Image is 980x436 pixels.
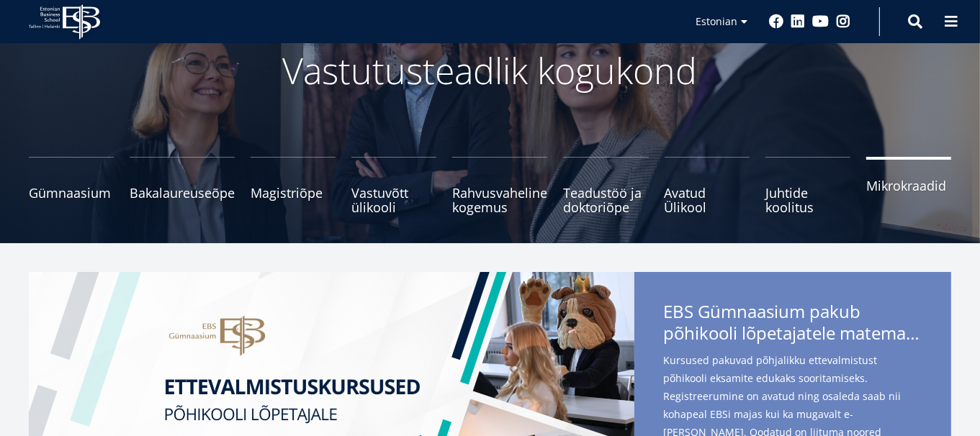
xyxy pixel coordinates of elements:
a: Vastuvõtt ülikooli [351,157,436,214]
a: Magistriõpe [251,157,336,214]
a: Facebook [769,14,783,29]
span: Avatud Ülikool [665,186,750,214]
a: Mikrokraadid [866,157,951,214]
a: Gümnaasium [29,157,114,214]
span: Vastuvõtt ülikooli [351,186,436,214]
span: Magistriõpe [251,186,336,200]
p: Vastutusteadlik kogukond [109,49,872,92]
span: põhikooli lõpetajatele matemaatika- ja eesti keele kursuseid [663,322,922,344]
a: Linkedin [791,14,805,29]
a: Youtube [812,14,829,29]
span: Rahvusvaheline kogemus [452,186,547,214]
a: Rahvusvaheline kogemus [452,157,547,214]
a: Juhtide koolitus [765,157,850,214]
span: Mikrokraadid [866,178,951,193]
span: Gümnaasium [29,186,114,200]
a: Instagram [836,14,850,29]
span: Bakalaureuseõpe [130,186,235,200]
a: Bakalaureuseõpe [130,157,235,214]
a: Avatud Ülikool [665,157,750,214]
span: Teadustöö ja doktoriõpe [563,186,648,214]
a: Teadustöö ja doktoriõpe [563,157,648,214]
span: Juhtide koolitus [765,186,850,214]
span: EBS Gümnaasium pakub [663,301,922,348]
